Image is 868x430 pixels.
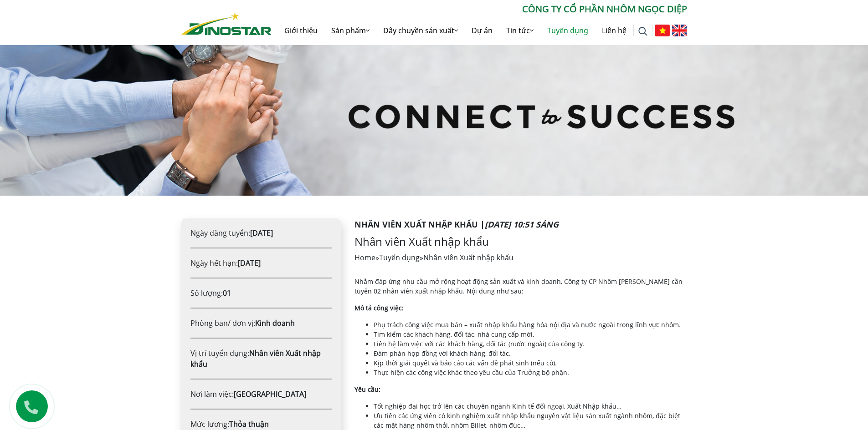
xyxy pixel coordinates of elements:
[190,248,332,278] p: Ngày hết hạn:
[595,16,633,45] a: Liên hệ
[190,339,332,379] p: Vị trí tuyển dụng:
[272,2,687,16] p: CÔNG TY CỔ PHẦN NHÔM NGỌC DIỆP
[672,25,687,36] img: English
[374,349,687,358] li: Đàm phán hợp đồng với khách hàng, đối tác.
[223,288,231,298] strong: 01
[277,16,324,45] a: Giới thiệu
[190,218,332,248] p: Ngày đăng tuyển:
[255,318,295,328] strong: Kinh doanh
[374,358,687,368] li: Kịp thời giải quyết và báo cáo các vấn đề phát sinh (nếu có).
[354,235,687,248] h1: Nhân viên Xuất nhập khẩu
[229,419,269,429] strong: Thỏa thuận
[485,219,559,230] i: [DATE] 10:51 sáng
[354,277,687,296] p: Nhằm đáp ứng nhu cầu mở rộng hoạt động sản xuất và kinh doanh, Công ty CP Nhôm [PERSON_NAME] cần ...
[374,339,687,349] li: Liên hệ làm việc với các khách hàng, đối tác (nước ngoài) của công ty.
[354,385,380,394] strong: Yêu cầu:
[234,389,306,399] strong: [GEOGRAPHIC_DATA]
[374,329,687,339] li: Tìm kiếm các khách hàng, đối tác, nhà cung cấp mới.
[374,411,687,430] li: Ưu tiên các ứng viên có kinh nghiệm xuất nhập khẩu nguyên vật liệu sản xuất ngành nhôm, đặc biệt ...
[324,16,376,45] a: Sản phẩm
[181,12,272,35] img: Nhôm Dinostar
[238,258,261,268] strong: [DATE]
[354,218,687,231] p: Nhân viên Xuất nhập khẩu |
[190,278,332,309] p: Số lượng:
[423,253,514,263] span: Nhân viên Xuất nhập khẩu
[499,16,540,45] a: Tin tức
[376,16,465,45] a: Dây chuyền sản xuất
[354,253,514,263] span: » »
[354,304,404,312] strong: Mô tả công việc:
[190,309,332,339] p: Phòng ban/ đơn vị:
[374,320,687,329] li: Phụ trách công việc mua bán – xuất nhập khẩu hàng hóa nội địa và nước ngoài trong lĩnh vực nhôm.
[638,27,647,36] img: search
[379,253,420,263] a: Tuyển dụng
[374,368,687,377] li: Thực hiện các công việc khác theo yêu cầu của Trưởng bộ phận.
[655,25,670,36] img: Tiếng Việt
[190,379,332,410] p: Nơi làm việc:
[250,228,273,238] strong: [DATE]
[465,16,499,45] a: Dự án
[374,401,687,411] li: Tốt nghiệp đại học trở lên các chuyên ngành Kinh tế đối ngoại, Xuất Nhập khẩu…
[190,348,321,369] strong: Nhân viên Xuất nhập khẩu
[540,16,595,45] a: Tuyển dụng
[354,253,375,263] a: Home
